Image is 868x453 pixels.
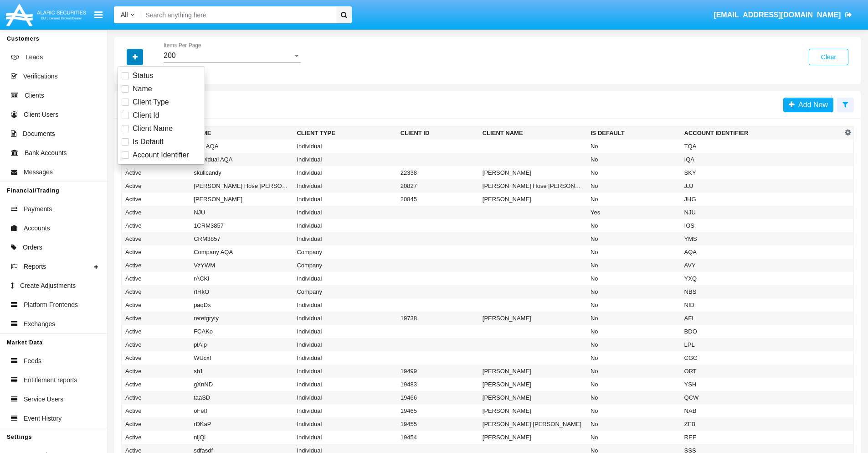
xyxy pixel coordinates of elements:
[397,166,479,179] td: 22338
[190,206,293,219] td: NJU
[293,179,396,193] td: Individual
[587,179,681,193] td: No
[293,126,396,140] th: Client Type
[122,378,190,391] td: Active
[681,193,842,206] td: JHG
[190,417,293,431] td: rDKaP
[190,219,293,232] td: 1CRM3857
[24,319,55,329] span: Exchanges
[795,101,828,109] span: Add New
[714,11,841,19] span: [EMAIL_ADDRESS][DOMAIN_NAME]
[293,206,396,219] td: Individual
[122,391,190,404] td: Active
[293,259,396,272] td: Company
[681,404,842,417] td: NAB
[293,298,396,312] td: Individual
[122,431,190,444] td: Active
[24,356,41,366] span: Feeds
[293,364,396,378] td: Individual
[122,245,190,259] td: Active
[190,325,293,338] td: FCAKo
[587,219,681,232] td: No
[587,338,681,351] td: No
[397,179,479,193] td: 20827
[397,378,479,391] td: 19483
[681,232,842,245] td: YMS
[190,179,293,193] td: [PERSON_NAME] Hose [PERSON_NAME]
[25,148,67,158] span: Bank Accounts
[114,10,141,20] a: All
[681,431,842,444] td: REF
[587,351,681,364] td: No
[190,378,293,391] td: gXnND
[479,431,587,444] td: [PERSON_NAME]
[293,325,396,338] td: Individual
[587,285,681,298] td: No
[587,378,681,391] td: No
[587,431,681,444] td: No
[122,166,190,179] td: Active
[26,52,43,62] span: Leads
[293,232,396,245] td: Individual
[293,245,396,259] td: Company
[397,417,479,431] td: 19455
[190,298,293,312] td: paqDx
[122,298,190,312] td: Active
[587,325,681,338] td: No
[293,166,396,179] td: Individual
[397,431,479,444] td: 19454
[293,272,396,285] td: Individual
[587,126,681,140] th: Is Default
[479,179,587,193] td: [PERSON_NAME] Hose [PERSON_NAME]
[23,129,55,139] span: Documents
[681,219,842,232] td: IOS
[479,404,587,417] td: [PERSON_NAME]
[122,259,190,272] td: Active
[24,224,50,233] span: Accounts
[587,404,681,417] td: No
[783,98,833,112] a: Add New
[587,298,681,312] td: No
[587,272,681,285] td: No
[293,285,396,298] td: Company
[133,70,153,81] span: Status
[5,1,87,28] img: Logo image
[133,97,169,108] span: Client Type
[24,167,53,177] span: Messages
[164,52,176,59] span: 200
[25,91,44,100] span: Clients
[397,193,479,206] td: 20845
[141,6,333,23] input: Search
[293,338,396,351] td: Individual
[190,391,293,404] td: taaSD
[479,312,587,325] td: [PERSON_NAME]
[190,404,293,417] td: oFetf
[479,378,587,391] td: [PERSON_NAME]
[24,262,46,271] span: Reports
[190,153,293,166] td: Individual AQA
[190,232,293,245] td: CRM3857
[681,206,842,219] td: NJU
[681,351,842,364] td: CGG
[681,312,842,325] td: AFL
[681,179,842,193] td: JJJ
[122,338,190,351] td: Active
[190,312,293,325] td: reretgryty
[681,417,842,431] td: ZFB
[24,110,58,120] span: Client Users
[587,140,681,153] td: No
[587,312,681,325] td: No
[397,364,479,378] td: 19499
[190,431,293,444] td: nljQl
[293,391,396,404] td: Individual
[587,193,681,206] td: No
[24,375,77,385] span: Entitlement reports
[190,351,293,364] td: WUcxf
[681,126,842,140] th: Account Identifier
[479,126,587,140] th: Client Name
[293,404,396,417] td: Individual
[681,378,842,391] td: YSH
[122,364,190,378] td: Active
[397,126,479,140] th: Client ID
[133,150,189,161] span: Account Identifier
